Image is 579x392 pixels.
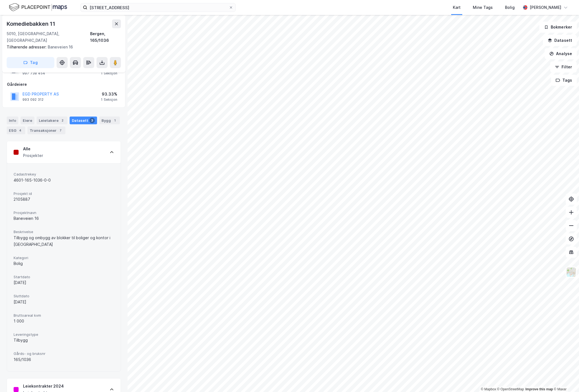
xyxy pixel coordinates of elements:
span: Bruttoareal kvm [14,313,114,318]
div: 2 [60,118,65,123]
span: Prosjekt id [14,191,114,196]
button: Analyse [545,48,577,59]
div: Datasett [70,117,97,124]
button: Datasett [543,35,577,46]
div: Transaksjoner [27,127,65,134]
span: Prosjektnavn [14,210,114,215]
div: Bolig [14,260,114,267]
img: Z [566,267,577,277]
div: 1 [112,118,118,123]
iframe: Chat Widget [551,365,579,392]
div: 3 [89,118,95,123]
div: 1 Seksjon [101,71,117,76]
div: Baneveien 16 [14,215,114,222]
div: 5010, [GEOGRAPHIC_DATA], [GEOGRAPHIC_DATA] [7,30,90,44]
span: Sluttdato [14,294,114,298]
div: ESG [7,127,25,134]
span: Leveringstype [14,332,114,337]
span: Gårds- og bruksnr [14,351,114,356]
div: Leietakere [37,117,67,124]
div: 93.33% [101,91,117,97]
div: Mine Tags [473,4,493,11]
div: 997 738 454 [22,71,45,76]
div: Bergen, 165/1036 [90,30,121,44]
div: 1 000 [14,318,114,324]
a: Mapbox [481,387,496,391]
div: [PERSON_NAME] [530,4,561,11]
input: Søk på adresse, matrikkel, gårdeiere, leietakere eller personer [87,3,229,12]
div: 1 Seksjon [101,97,117,102]
div: Komediebakken 11 [7,19,56,28]
div: Tilbygg og ombygg av blokker til boliger og kontor i [GEOGRAPHIC_DATA] [14,234,114,248]
div: 4 [17,128,23,133]
div: 165/1036 [14,356,114,363]
span: Tilhørende adresser: [7,45,48,49]
span: Cadastrekey [14,172,114,177]
div: 4601-165-1036-0-0 [14,177,114,184]
div: 7 [58,128,63,133]
div: Bygg [99,117,120,124]
div: 2105887 [14,196,114,203]
div: Gårdeiere [7,81,121,88]
div: [DATE] [14,279,114,286]
div: Baneveien 16 [7,44,116,50]
span: Beskrivelse [14,229,114,234]
div: Alle [23,146,43,152]
img: logo.f888ab2527a4732fd821a326f86c7f29.svg [9,2,67,12]
div: Kart [453,4,461,11]
button: Tag [7,57,54,68]
button: Bokmerker [539,22,577,33]
div: [DATE] [14,299,114,305]
div: Leiekontrakter 2024 [23,383,64,390]
div: 993 092 312 [22,97,44,102]
a: Improve this map [525,387,553,391]
span: Kategori [14,256,114,260]
div: Eiere [21,117,34,124]
a: OpenStreetMap [497,387,524,391]
span: Startdato [14,275,114,279]
div: Tilbygg [14,337,114,344]
div: Prosjekter [23,152,43,159]
div: Info [7,117,18,124]
div: Bolig [505,4,515,11]
button: Filter [550,61,577,73]
button: Tags [551,75,577,86]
